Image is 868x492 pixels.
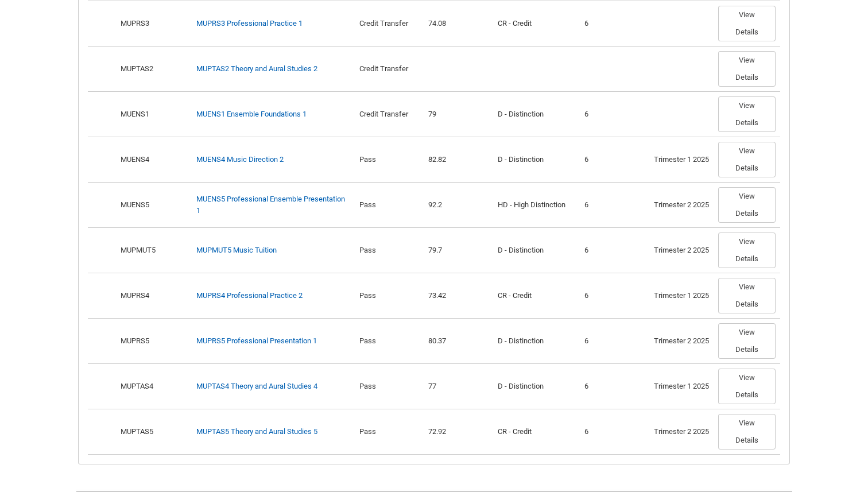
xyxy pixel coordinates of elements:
div: MUPMUT5 Music Tuition [196,245,277,256]
div: 79 [428,109,489,120]
div: Credit Transfer [359,109,420,120]
div: 74.08 [428,18,489,29]
button: View Details [718,96,776,132]
a: MUPTAS4 Theory and Aural Studies 4 [196,382,317,390]
div: CR - Credit [498,18,575,29]
div: 73.42 [428,290,489,301]
div: CR - Credit [498,290,575,301]
a: MUENS1 Ensemble Foundations 1 [196,110,307,118]
div: 6 [584,381,645,392]
div: 82.82 [428,154,489,165]
div: Pass [359,426,420,437]
div: Trimester 2 2025 [654,245,709,256]
div: MUENS5 [119,199,187,211]
div: MUPRS3 [119,18,187,29]
div: MUPTAS4 [119,381,187,392]
a: MUENS4 Music Direction 2 [196,155,284,164]
div: MUENS5 Professional Ensemble Presentation 1 [196,193,350,216]
div: D - Distinction [498,335,575,347]
a: MUPRS4 Professional Practice 2 [196,291,303,300]
a: MUPTAS5 Theory and Aural Studies 5 [196,427,317,436]
a: MUPTAS2 Theory and Aural Studies 2 [196,64,317,73]
div: MUPMUT5 [119,245,187,256]
div: MUPRS3 Professional Practice 1 [196,18,303,29]
a: MUPRS3 Professional Practice 1 [196,19,303,28]
button: View Details [718,233,776,268]
div: Pass [359,245,420,256]
div: Pass [359,154,420,165]
button: View Details [718,323,776,359]
div: D - Distinction [498,245,575,256]
div: 92.2 [428,199,489,211]
div: Trimester 2 2025 [654,426,709,437]
div: MUPRS5 Professional Presentation 1 [196,335,317,347]
button: View Details [718,369,776,404]
div: Trimester 1 2025 [654,154,709,165]
div: 77 [428,381,489,392]
div: MUENS4 Music Direction 2 [196,154,284,165]
div: Trimester 1 2025 [654,381,709,392]
div: MUPTAS5 [119,426,187,437]
div: Credit Transfer [359,63,420,75]
div: Pass [359,199,420,211]
div: MUPRS4 [119,290,187,301]
div: 6 [584,154,645,165]
div: D - Distinction [498,109,575,120]
div: MUPTAS2 [119,63,187,75]
div: MUPTAS4 Theory and Aural Studies 4 [196,381,317,392]
div: 6 [584,199,645,211]
a: MUPRS5 Professional Presentation 1 [196,336,317,345]
div: 72.92 [428,426,489,437]
div: 6 [584,245,645,256]
div: D - Distinction [498,154,575,165]
button: View Details [718,6,776,41]
button: View Details [718,278,776,313]
div: Credit Transfer [359,18,420,29]
div: Trimester 2 2025 [654,335,709,347]
div: 6 [584,109,645,120]
div: 6 [584,290,645,301]
div: MUENS1 [119,109,187,120]
div: MUENS4 [119,154,187,165]
div: MUPRS4 Professional Practice 2 [196,290,303,301]
div: MUPTAS2 Theory and Aural Studies 2 [196,63,317,75]
div: 6 [584,426,645,437]
div: CR - Credit [498,426,575,437]
button: View Details [718,142,776,177]
div: D - Distinction [498,381,575,392]
button: View Details [718,414,776,450]
div: 79.7 [428,245,489,256]
div: Trimester 1 2025 [654,290,709,301]
div: 6 [584,335,645,347]
button: View Details [718,187,776,223]
div: 80.37 [428,335,489,347]
div: 6 [584,18,645,29]
div: MUPTAS5 Theory and Aural Studies 5 [196,426,317,437]
div: Trimester 2 2025 [654,199,709,211]
div: Pass [359,290,420,301]
a: MUPMUT5 Music Tuition [196,246,277,254]
div: MUPRS5 [119,335,187,347]
div: Pass [359,381,420,392]
div: Pass [359,335,420,347]
a: MUENS5 Professional Ensemble Presentation 1 [196,195,345,215]
div: HD - High Distinction [498,199,575,211]
div: MUENS1 Ensemble Foundations 1 [196,109,307,120]
button: View Details [718,51,776,87]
